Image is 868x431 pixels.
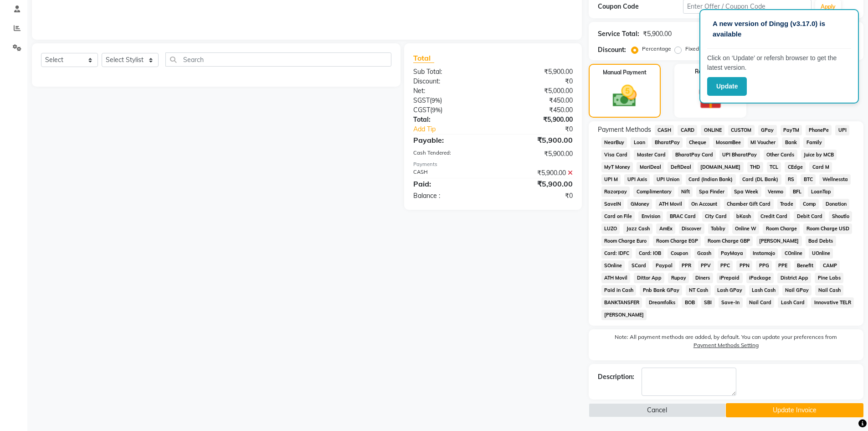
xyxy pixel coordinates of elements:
[686,285,711,296] span: NT Cash
[701,125,724,135] span: ONLINE
[794,260,817,271] span: Benefit
[432,106,441,114] span: 9%
[598,29,639,39] div: Service Total:
[764,150,797,160] span: Other Cards
[598,2,683,11] div: Coupon Code
[601,150,631,160] span: Visa Card
[493,191,580,201] div: ₹0
[493,86,580,96] div: ₹5,000.00
[678,187,693,197] span: Nift
[628,260,649,271] span: SCard
[493,135,580,145] div: ₹5,900.00
[638,211,663,222] span: Envision
[746,273,774,283] span: iPackage
[431,97,440,104] span: 9%
[819,174,851,185] span: Wellnessta
[624,174,650,185] span: UPI Axis
[653,236,701,246] span: Room Charge EGP
[406,77,493,86] div: Discount:
[605,82,644,110] img: _cash.svg
[601,260,625,271] span: SOnline
[835,125,849,135] span: UPI
[601,211,635,222] span: Card on File
[601,162,633,172] span: MyT Money
[668,248,691,259] span: Coupon
[724,199,774,209] span: Chamber Gift Card
[406,135,493,145] div: Payable:
[165,52,391,67] input: Search
[728,125,755,135] span: CUSTOM
[601,297,642,308] span: BANKTANSFER
[718,248,746,259] span: PayMaya
[406,149,493,159] div: Cash Tendered:
[718,260,733,271] span: PPC
[707,77,747,96] button: Update
[701,297,715,308] span: SBI
[652,137,683,148] span: BharatPay
[601,137,627,148] span: NearBuy
[800,199,819,209] span: Comp
[413,161,572,168] div: Payments
[695,68,726,76] label: Redemption
[777,199,796,209] span: Trade
[406,125,507,134] a: Add Tip
[413,106,430,114] span: CGST
[493,67,580,77] div: ₹5,900.00
[719,297,743,308] span: Save-In
[822,199,849,209] span: Donation
[714,285,745,296] span: Lash GPay
[406,67,493,77] div: Sub Total:
[493,115,580,125] div: ₹5,900.00
[668,273,689,283] span: Rupay
[758,125,777,135] span: GPay
[767,162,781,172] span: TCL
[749,285,779,296] span: Lash Cash
[778,297,807,308] span: Lash Card
[808,187,834,197] span: LoanTap
[758,211,791,222] span: Credit Card
[493,178,580,189] div: ₹5,900.00
[406,115,493,125] div: Total:
[748,137,779,148] span: MI Voucher
[685,45,699,53] label: Fixed
[601,236,650,246] span: Room Charge Euro
[406,105,493,115] div: ( )
[809,248,833,259] span: UOnline
[603,68,647,77] label: Manual Payment
[652,260,675,271] span: Paypal
[634,150,668,160] span: Master Card
[806,125,832,135] span: PhonePe
[601,310,647,320] span: [PERSON_NAME]
[794,211,825,222] span: Debit Card
[782,137,800,148] span: Bank
[406,178,493,189] div: Paid:
[601,187,630,197] span: Razorpay
[803,137,825,148] span: Family
[640,285,682,296] span: Pnb Bank GPay
[806,236,836,246] span: Bad Debts
[713,19,846,39] p: A new version of Dingg (v3.17.0) is available
[726,403,863,417] button: Update Invoice
[493,149,580,159] div: ₹5,900.00
[719,150,760,160] span: UPI BharatPay
[747,162,763,172] span: THD
[493,96,580,105] div: ₹450.00
[601,174,621,185] span: UPI M
[776,260,791,271] span: PPE
[679,223,704,234] span: Discover
[732,223,760,234] span: Online W
[679,260,694,271] span: PPR
[686,174,736,185] span: Card (Indian Bank)
[708,223,729,234] span: Tabby
[785,174,797,185] span: RS
[631,137,648,148] span: Loan
[694,248,714,259] span: Gcash
[598,125,651,135] span: Payment Methods
[815,285,843,296] span: Nail Cash
[781,125,802,135] span: PayTM
[636,248,664,259] span: Card: IOB
[493,168,580,178] div: ₹5,900.00
[406,96,493,105] div: ( )
[696,187,728,197] span: Spa Finder
[406,191,493,201] div: Balance :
